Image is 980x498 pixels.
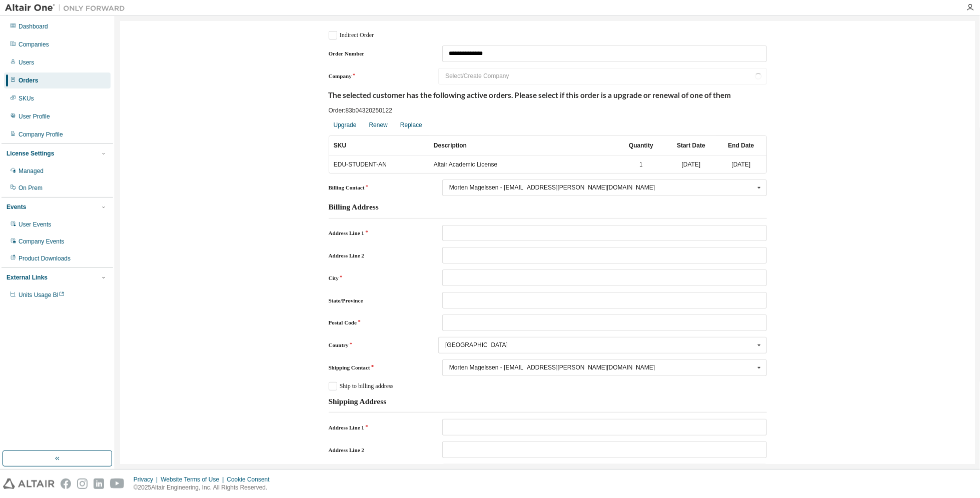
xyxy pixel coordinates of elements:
[329,202,379,212] h3: Billing Address
[666,155,716,173] td: [DATE]
[716,136,766,155] th: End Date
[7,203,26,211] div: Events
[395,117,427,132] a: Replace
[445,342,754,348] div: [GEOGRAPHIC_DATA]
[134,475,161,483] div: Privacy
[329,274,426,282] label: City
[3,478,55,489] img: altair_logo.svg
[7,273,48,281] div: External Links
[329,183,426,191] label: Billing Contact
[442,179,767,196] div: Billing Contact
[94,478,104,489] img: linkedin.svg
[329,72,422,80] label: Company
[429,136,616,155] th: Description
[19,58,34,66] div: Users
[329,446,426,454] label: Address Line 2
[329,396,387,406] h3: Shipping Address
[19,76,38,84] div: Orders
[227,475,275,483] div: Cookie Consent
[7,149,54,157] div: License Settings
[134,483,276,492] p: © 2025 Altair Engineering, Inc. All Rights Reserved.
[449,364,754,370] div: Morten Magelssen - [EMAIL_ADDRESS][PERSON_NAME][DOMAIN_NAME]
[19,130,63,138] div: Company Profile
[329,117,362,132] a: Upgrade
[716,155,766,173] td: [DATE]
[19,40,49,48] div: Companies
[19,291,65,298] span: Units Usage BI
[329,341,422,349] label: Country
[442,225,767,241] input: Address Line 1
[666,136,716,155] th: Start Date
[442,441,767,458] input: Address Line 2
[329,49,426,57] label: Order Number
[329,155,429,173] td: EDU-STUDENT-AN
[442,247,767,263] input: Address Line 2
[19,94,34,102] div: SKUs
[329,296,426,304] label: State/Province
[438,337,766,353] div: Country
[329,90,767,100] h3: The selected customer has the following active orders. Please select if this order is a upgrade o...
[329,251,426,259] label: Address Line 2
[329,31,374,39] label: Indirect Order
[442,359,767,376] div: Shipping Contact
[616,136,666,155] th: Quantity
[329,363,426,371] label: Shipping Contact
[449,184,754,190] div: Morten Magelssen - [EMAIL_ADDRESS][PERSON_NAME][DOMAIN_NAME]
[442,419,767,435] input: Address Line 1
[19,112,50,120] div: User Profile
[329,318,426,326] label: Postal Code
[364,117,393,132] a: Renew
[19,22,48,30] div: Dashboard
[442,314,767,331] input: Postal Code
[429,155,616,173] td: Altair Academic License
[329,136,429,155] th: SKU
[329,423,426,431] label: Address Line 1
[61,478,71,489] img: facebook.svg
[110,478,125,489] img: youtube.svg
[616,155,666,173] td: 1
[19,167,44,175] div: Managed
[329,106,767,115] p: Order: 83b04320250122
[442,269,767,286] input: City
[19,184,43,192] div: On Prem
[442,292,767,308] input: State/Province
[329,382,394,390] label: Ship to billing address
[329,229,426,237] label: Address Line 1
[19,237,64,245] div: Company Events
[77,478,88,489] img: instagram.svg
[5,3,130,13] img: Altair One
[161,475,227,483] div: Website Terms of Use
[19,220,51,228] div: User Events
[19,254,71,262] div: Product Downloads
